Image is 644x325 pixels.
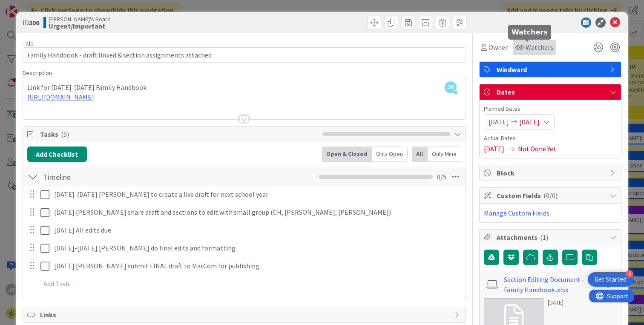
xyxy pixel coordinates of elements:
[626,270,633,278] div: 4
[23,40,34,47] label: Title
[40,129,318,139] span: Tasks
[512,28,548,36] h5: Watchers
[548,298,572,307] div: [DATE]
[497,232,606,242] span: Attachments
[540,233,548,242] span: ( 1 )
[497,168,606,178] span: Block
[484,104,617,113] span: Planned Dates
[54,190,460,199] p: [DATE]-[DATE] [PERSON_NAME] to create a live draft for next school year
[18,1,39,12] span: Support
[428,147,461,162] div: Only Mine
[49,23,111,29] b: Urgent/Important
[595,275,627,284] div: Get Started
[412,147,428,162] div: All
[518,144,556,154] span: Not Done Yet
[49,16,111,23] span: [PERSON_NAME]'s Board
[54,261,460,271] p: [DATE] [PERSON_NAME] submit FINAL draft to MarCom for publishing
[372,147,408,162] div: Only Open
[489,117,509,127] span: [DATE]
[54,243,460,253] p: [DATE]-[DATE] [PERSON_NAME] do final edits and formatting
[40,169,229,184] input: Add Checklist...
[497,190,606,201] span: Custom Fields
[23,69,52,77] span: Description
[504,274,603,295] a: Section Editing Document - Family Handbook .xlsx
[484,144,504,154] span: [DATE]
[27,83,461,92] p: Link for [DATE]-[DATE] Family Handbook
[437,172,446,182] span: 0 / 5
[27,93,94,101] a: [URL][DOMAIN_NAME]
[29,18,39,27] b: 306
[40,310,450,320] span: Links
[543,191,558,200] span: ( 0/0 )
[484,134,617,143] span: Actual Dates
[54,207,460,217] p: [DATE] [PERSON_NAME] share draft and sections to edit with small group (CH, [PERSON_NAME], [PERSO...
[497,64,606,75] span: Windward
[445,81,457,93] span: JR
[526,42,553,52] span: Watchers
[519,117,540,127] span: [DATE]
[54,225,460,235] p: [DATE] All edits due
[322,147,372,162] div: Open & Closed
[27,147,87,162] button: Add Checklist
[23,47,466,63] input: type card name here...
[23,17,39,28] span: ID
[588,272,633,287] div: Open Get Started checklist, remaining modules: 4
[61,130,69,138] span: ( 5 )
[484,209,549,217] a: Manage Custom Fields
[489,42,508,52] span: Owner
[497,87,606,97] span: Dates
